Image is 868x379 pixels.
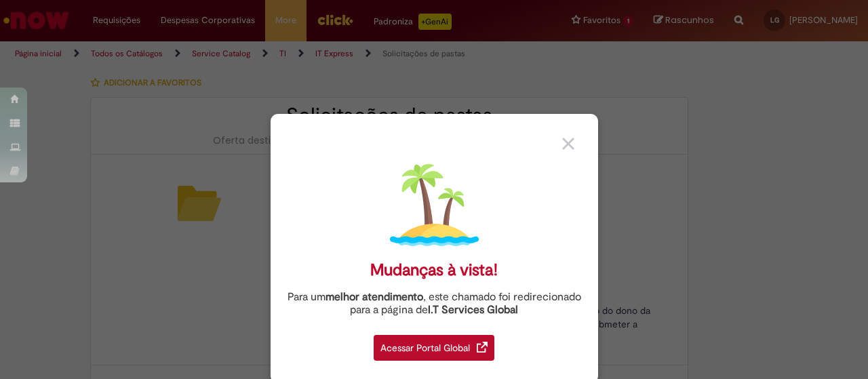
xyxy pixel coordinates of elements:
[390,161,479,250] img: island.png
[374,335,494,361] div: Acessar Portal Global
[477,342,488,353] img: redirect_link.png
[281,291,588,317] div: Para um , este chamado foi redirecionado para a página de
[325,290,423,304] strong: melhor atendimento
[428,296,518,317] a: I.T Services Global
[374,327,494,361] a: Acessar Portal Global
[370,260,498,280] div: Mudanças à vista!
[562,138,574,150] img: close_button_grey.png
